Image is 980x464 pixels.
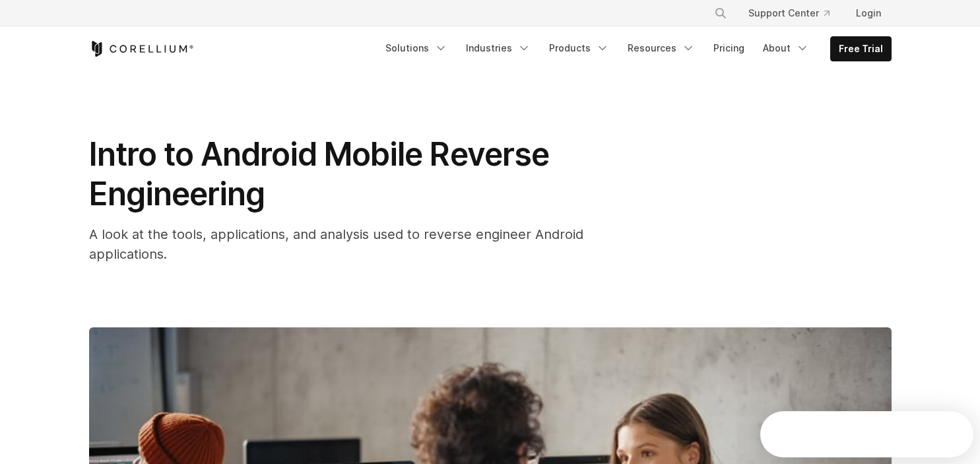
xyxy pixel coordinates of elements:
a: Free Trial [831,37,891,61]
a: Corellium Home [89,41,194,57]
a: Support Center [738,1,840,25]
a: Solutions [377,36,455,60]
iframe: Intercom live chat discovery launcher [760,411,973,457]
a: Pricing [705,36,752,60]
iframe: Intercom live chat [935,419,967,451]
a: Login [845,1,892,25]
div: Navigation Menu [698,1,892,25]
span: Intro to Android Mobile Reverse Engineering [89,135,549,213]
div: Navigation Menu [377,36,892,61]
span: A look at the tools, applications, and analysis used to reverse engineer Android applications. [89,226,583,262]
button: Search [709,1,733,25]
a: Resources [620,36,703,60]
a: About [755,36,817,60]
a: Industries [458,36,539,60]
a: Products [541,36,617,60]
